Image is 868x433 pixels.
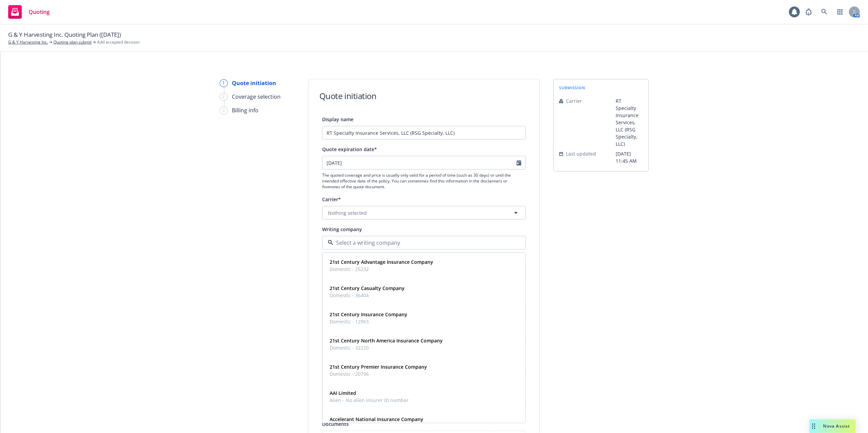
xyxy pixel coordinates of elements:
span: Domestic - 20796 [330,370,427,378]
button: Nova Assist [809,419,856,433]
input: Select a writing company [333,239,512,247]
span: RT Specialty Insurance Services, LLC (RSG Specialty, LLC) [616,97,643,147]
strong: AAI Limited [330,390,356,396]
div: 2 [220,93,228,101]
a: Quoting [5,2,52,21]
div: 3 [220,107,228,114]
div: Coverage selection [232,93,281,101]
div: Billing info [232,106,258,114]
span: Alien - No alien insurer ID number [330,397,409,404]
span: Nova Assist [823,423,850,429]
span: Documents [322,421,349,427]
div: 1 [220,79,228,87]
span: [DATE] 11:45 AM [616,150,643,164]
span: Carrier [566,97,582,105]
div: Drag to move [809,419,818,433]
strong: 21st Century Premier Insurance Company [330,364,427,370]
span: Last updated [566,150,596,157]
a: G & Y Harvesting Inc. [8,39,48,45]
strong: 21st Century Insurance Company [330,311,407,318]
span: Quoting [29,9,50,15]
a: Switch app [833,5,847,19]
span: Nothing selected [328,209,367,216]
a: Report a Bug [802,5,816,19]
span: Domestic - 32220 [330,344,443,351]
a: Quoting plan submit [53,39,92,45]
strong: 21st Century North America Insurance Company [330,337,443,344]
span: Writing company [322,226,362,232]
span: submission [559,85,585,91]
input: MM/DD/YYYY [322,156,517,169]
span: Domestic - 36404 [330,292,405,299]
strong: Accelerant National Insurance Company [330,416,423,422]
div: Quote initiation [232,79,276,87]
span: Add accepted decision [97,39,140,45]
button: Nothing selected [322,206,526,220]
span: Carrier* [322,196,341,203]
h1: Quote initiation [319,90,376,101]
span: Domestic - 12963 [330,318,407,325]
span: Display name [322,116,353,123]
strong: 21st Century Advantage Insurance Company [330,259,433,265]
span: Domestic - 25232 [330,266,433,273]
span: The quoted coverage and price is usually only valid for a period of time (such as 30 days) or unt... [322,172,526,190]
a: Search [818,5,831,19]
span: G & Y Harvesting Inc. Quoting Plan ([DATE]) [8,30,121,39]
svg: Calendar [517,160,521,165]
span: Quote expiration date* [322,146,377,153]
strong: 21st Century Casualty Company [330,285,405,291]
